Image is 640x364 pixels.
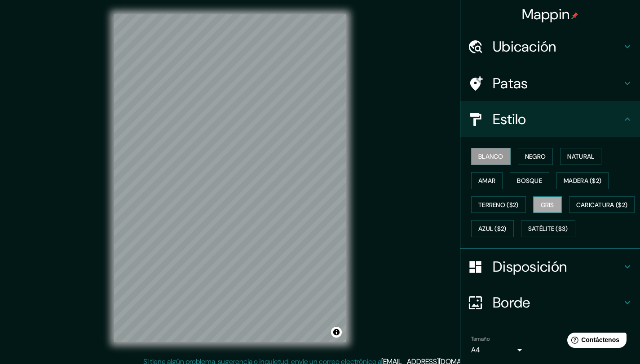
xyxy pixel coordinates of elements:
button: Amar [471,172,503,189]
font: Bosque [517,177,542,185]
font: Mappin [522,5,570,24]
button: Madera ($2) [556,172,609,189]
font: Estilo [493,110,526,129]
button: Gris [533,196,562,213]
button: Activar o desactivar atribución [331,327,342,338]
button: Terreno ($2) [471,196,526,213]
div: Ubicación [460,29,640,65]
font: Disposición [493,257,567,276]
font: Azul ($2) [478,225,507,233]
canvas: Mapa [114,14,346,342]
button: Caricatura ($2) [569,196,635,213]
button: Negro [518,148,553,165]
button: Bosque [510,172,549,189]
font: Blanco [478,152,503,160]
font: Satélite ($3) [528,225,568,233]
div: Disposición [460,249,640,285]
iframe: Lanzador de widgets de ayuda [560,329,630,354]
div: Patas [460,65,640,101]
button: Satélite ($3) [521,220,575,237]
font: Borde [493,293,530,312]
font: Natural [567,152,594,160]
div: Borde [460,285,640,321]
font: Negro [525,152,546,160]
font: Ubicación [493,37,556,56]
font: A4 [471,345,480,355]
font: Madera ($2) [564,177,601,185]
font: Terreno ($2) [478,201,519,209]
font: Tamaño [471,335,490,342]
img: pin-icon.png [571,12,578,19]
div: Estilo [460,101,640,137]
font: Caricatura ($2) [576,201,628,209]
font: Gris [541,201,554,209]
div: A4 [471,343,525,357]
font: Amar [478,177,495,185]
button: Azul ($2) [471,220,514,237]
font: Patas [493,74,528,93]
button: Blanco [471,148,511,165]
button: Natural [560,148,601,165]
